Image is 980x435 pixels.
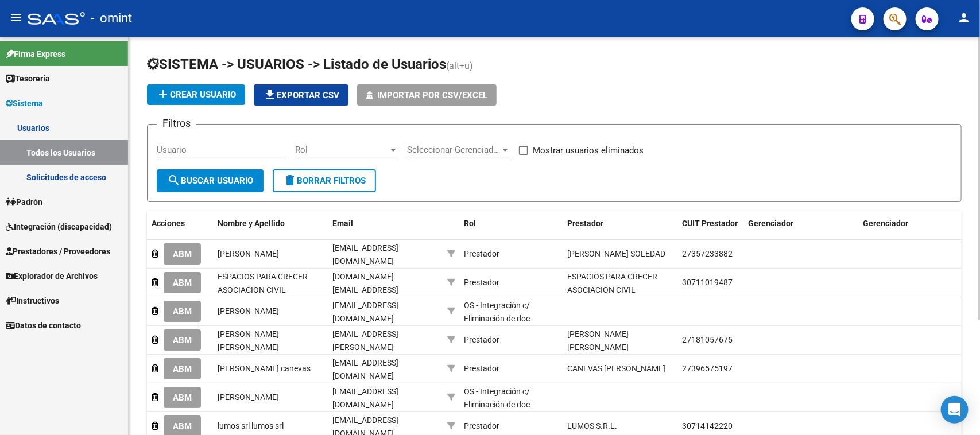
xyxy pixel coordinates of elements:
[941,396,969,424] div: Open Intercom Messenger
[858,211,973,249] datatable-header-cell: Gerenciador
[218,364,311,373] span: [PERSON_NAME] canevas
[164,329,201,351] button: ABM
[332,301,398,323] span: [EMAIL_ADDRESS][DOMAIN_NAME]
[273,169,376,192] button: Borrar Filtros
[748,219,793,228] span: Gerenciador
[173,364,192,374] span: ABM
[218,272,308,294] span: ESPACIOS PARA CRECER ASOCIACION CIVIL
[567,219,603,228] span: Prestador
[164,358,201,379] button: ABM
[6,196,42,208] span: Padrón
[254,84,348,106] button: Exportar CSV
[464,247,499,261] div: Prestador
[682,249,733,258] span: 27357233882
[263,90,339,100] span: Exportar CSV
[9,11,23,25] mat-icon: menu
[567,249,665,258] span: [PERSON_NAME] SOLEDAD
[157,169,264,192] button: Buscar Usuario
[6,72,50,85] span: Tesorería
[332,219,353,228] span: Email
[357,84,497,106] button: Importar por CSV/Excel
[446,60,473,71] span: (alt+u)
[377,90,487,100] span: Importar por CSV/Excel
[677,211,743,249] datatable-header-cell: CUIT Prestador
[957,11,971,25] mat-icon: person
[332,272,398,308] span: [DOMAIN_NAME][EMAIL_ADDRESS][DOMAIN_NAME]
[147,56,446,72] span: SISTEMA -> USUARIOS -> Listado de Usuarios
[218,329,279,352] span: [PERSON_NAME] [PERSON_NAME]
[156,87,170,101] mat-icon: add
[6,319,81,332] span: Datos de contacto
[164,387,201,408] button: ABM
[91,6,132,31] span: - omint
[682,364,733,373] span: 27396575197
[6,245,110,258] span: Prestadores / Proveedores
[173,393,192,403] span: ABM
[164,301,201,322] button: ABM
[218,393,279,402] span: [PERSON_NAME]
[328,211,443,249] datatable-header-cell: Email
[167,173,181,187] mat-icon: search
[295,145,388,155] span: Rol
[567,364,665,373] span: CANEVAS [PERSON_NAME]
[218,219,285,228] span: Nombre y Apellido
[218,249,279,258] span: [PERSON_NAME]
[156,90,236,100] span: Crear Usuario
[6,270,98,282] span: Explorador de Archivos
[332,329,398,365] span: [EMAIL_ADDRESS][PERSON_NAME][DOMAIN_NAME]
[173,421,192,432] span: ABM
[332,387,398,409] span: [EMAIL_ADDRESS][DOMAIN_NAME]
[567,272,657,294] span: ESPACIOS PARA CRECER ASOCIACION CIVIL
[6,220,112,233] span: Integración (discapacidad)
[464,299,558,325] div: OS - Integración c/ Eliminación de doc
[147,84,245,105] button: Crear Usuario
[407,145,500,155] span: Seleccionar Gerenciador
[283,176,366,186] span: Borrar Filtros
[567,329,629,352] span: [PERSON_NAME] [PERSON_NAME]
[464,276,499,289] div: Prestador
[682,421,733,430] span: 30714142220
[6,97,43,110] span: Sistema
[464,362,499,375] div: Prestador
[164,243,201,265] button: ABM
[682,219,738,228] span: CUIT Prestador
[332,243,398,266] span: [EMAIL_ADDRESS][DOMAIN_NAME]
[263,88,277,102] mat-icon: file_download
[283,173,297,187] mat-icon: delete
[218,421,284,430] span: lumos srl lumos srl
[213,211,328,249] datatable-header-cell: Nombre y Apellido
[459,211,563,249] datatable-header-cell: Rol
[533,143,644,157] span: Mostrar usuarios eliminados
[164,272,201,293] button: ABM
[173,249,192,259] span: ABM
[464,420,499,433] div: Prestador
[682,278,733,287] span: 30711019487
[863,219,908,228] span: Gerenciador
[464,333,499,347] div: Prestador
[147,211,213,249] datatable-header-cell: Acciones
[157,115,196,131] h3: Filtros
[464,385,558,411] div: OS - Integración c/ Eliminación de doc
[563,211,677,249] datatable-header-cell: Prestador
[464,219,476,228] span: Rol
[173,306,192,317] span: ABM
[332,358,398,380] span: [EMAIL_ADDRESS][DOMAIN_NAME]
[743,211,858,249] datatable-header-cell: Gerenciador
[6,48,65,60] span: Firma Express
[167,176,253,186] span: Buscar Usuario
[218,306,279,316] span: [PERSON_NAME]
[173,278,192,288] span: ABM
[682,335,733,344] span: 27181057675
[173,335,192,345] span: ABM
[152,219,185,228] span: Acciones
[6,294,59,307] span: Instructivos
[567,421,617,430] span: LUMOS S.R.L.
